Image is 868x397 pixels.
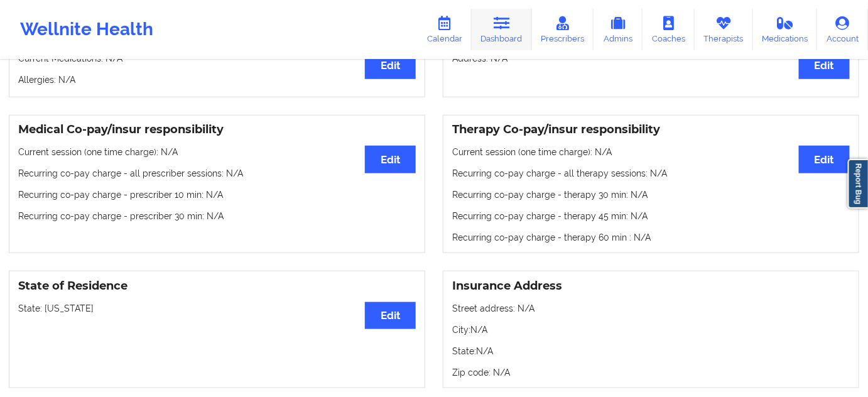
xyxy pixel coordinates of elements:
[452,279,850,293] h3: Insurance Address
[452,345,850,357] p: State: N/A
[18,210,416,222] p: Recurring co-pay charge - prescriber 30 min : N/A
[18,279,416,293] h3: State of Residence
[18,188,416,201] p: Recurring co-pay charge - prescriber 10 min : N/A
[365,146,416,173] button: Edit
[452,231,850,244] p: Recurring co-pay charge - therapy 60 min : N/A
[643,9,695,50] a: Coaches
[18,122,416,137] h3: Medical Co-pay/insur responsibility
[753,9,818,50] a: Medications
[452,324,850,336] p: City: N/A
[799,52,850,79] button: Edit
[452,146,850,158] p: Current session (one time charge): N/A
[472,9,532,50] a: Dashboard
[18,146,416,158] p: Current session (one time charge): N/A
[18,302,416,315] p: State: [US_STATE]
[532,9,594,50] a: Prescribers
[799,146,850,173] button: Edit
[18,167,416,180] p: Recurring co-pay charge - all prescriber sessions : N/A
[452,167,850,180] p: Recurring co-pay charge - all therapy sessions : N/A
[452,366,850,379] p: Zip code: N/A
[452,210,850,222] p: Recurring co-pay charge - therapy 45 min : N/A
[18,73,416,86] p: Allergies: N/A
[452,188,850,201] p: Recurring co-pay charge - therapy 30 min : N/A
[817,9,868,50] a: Account
[452,122,850,137] h3: Therapy Co-pay/insur responsibility
[365,52,416,79] button: Edit
[452,302,850,315] p: Street address: N/A
[365,302,416,329] button: Edit
[418,9,472,50] a: Calendar
[848,159,868,209] a: Report Bug
[594,9,643,50] a: Admins
[695,9,753,50] a: Therapists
